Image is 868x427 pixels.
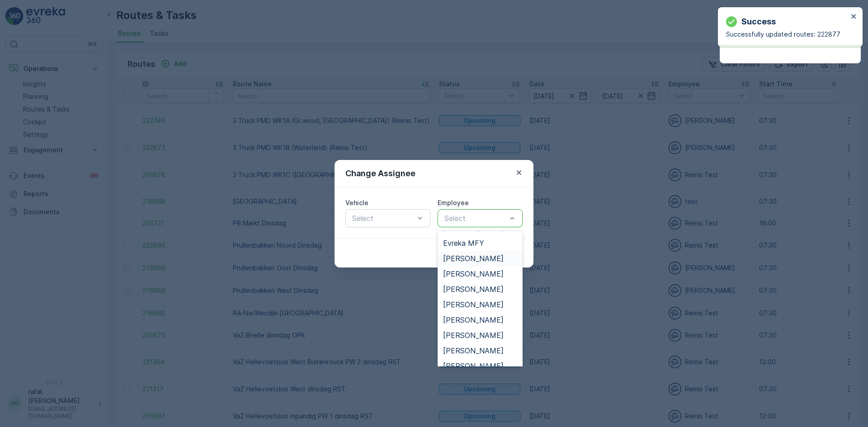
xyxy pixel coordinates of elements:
button: close [851,13,857,21]
span: [PERSON_NAME] [443,347,504,355]
span: [PERSON_NAME] [443,331,504,339]
p: Success [741,15,776,28]
label: Employee [438,199,469,206]
span: [PERSON_NAME] [443,316,504,324]
p: Select [444,213,507,224]
span: [PERSON_NAME] [443,254,504,263]
label: Vehicle [345,199,368,206]
span: [PERSON_NAME] [443,362,504,370]
p: Successfully updated routes: 222877 [726,30,848,39]
p: Select [352,213,415,224]
span: [PERSON_NAME] [443,224,504,232]
p: Change Assignee [345,167,415,180]
span: [PERSON_NAME] [443,300,504,309]
span: [PERSON_NAME] [443,285,504,293]
span: [PERSON_NAME] [443,270,504,278]
span: Evreka MFY [443,239,484,247]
